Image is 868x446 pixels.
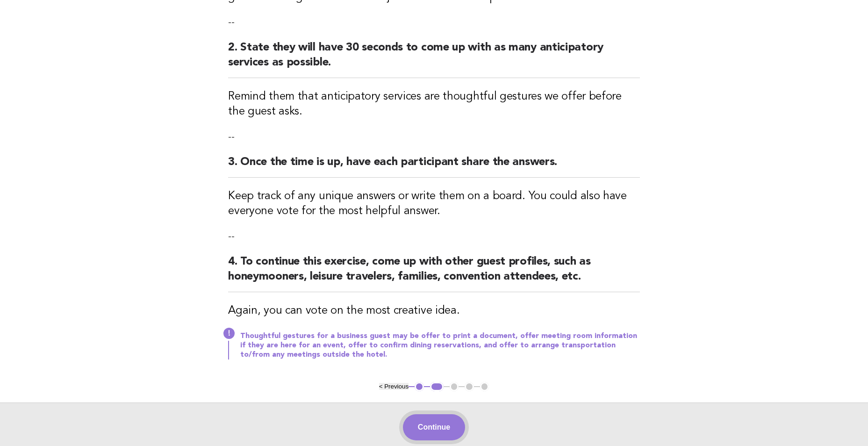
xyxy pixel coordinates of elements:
p: Thoughtful gestures for a business guest may be offer to print a document, offer meeting room inf... [240,331,640,360]
h3: Keep track of any unique answers or write them on a board. You could also have everyone vote for ... [228,189,640,219]
button: 2 [430,382,444,391]
h2: 2. State they will have 30 seconds to come up with as many anticipatory services as possible. [228,40,640,78]
p: -- [228,16,640,29]
h3: Remind them that anticipatory services are thoughtful gestures we offer before the guest asks. [228,89,640,119]
h2: 3. Once the time is up, have each participant share the answers. [228,155,640,178]
button: 1 [415,382,424,391]
button: < Previous [379,383,409,390]
button: Continue [403,414,465,440]
h2: 4. To continue this exercise, come up with other guest profiles, such as honeymooners, leisure tr... [228,254,640,292]
h3: Again, you can vote on the most creative idea. [228,303,640,318]
p: -- [228,130,640,144]
p: -- [228,230,640,243]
